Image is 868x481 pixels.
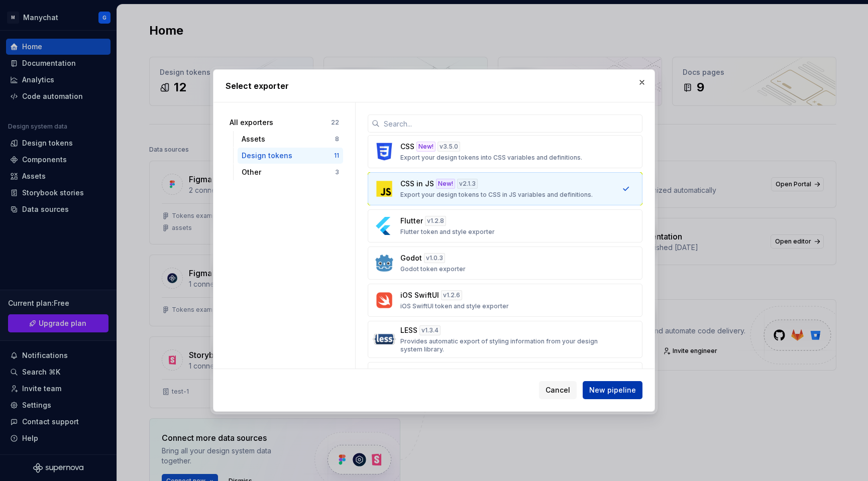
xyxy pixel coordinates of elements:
span: New pipeline [589,385,636,395]
p: iOS SwiftUI [400,290,439,300]
div: New! [416,142,436,152]
p: Provides automatic export of styling information from your design system library. [400,337,604,353]
div: 3 [335,168,339,176]
div: New! [436,179,455,189]
button: CSSNew!v3.5.0Export your design tokens into CSS variables and definitions. [368,135,642,168]
div: Assets [242,134,335,144]
p: Godot [400,253,422,263]
div: v 1.2.8 [425,216,446,226]
input: Search... [380,114,642,133]
button: Design tokens11 [238,148,343,164]
div: 8 [335,135,339,143]
div: v 2.1.3 [457,179,478,189]
div: v 1.3.4 [419,325,441,335]
button: SCSSv1.4.1SCSS token and style exporter [368,362,642,395]
button: CSS in JSNew!v2.1.3Export your design tokens to CSS in JS variables and definitions. [368,172,642,205]
button: Cancel [539,381,577,399]
div: Design tokens [242,151,334,161]
div: 11 [334,152,339,160]
button: LESSv1.3.4Provides automatic export of styling information from your design system library. [368,321,642,358]
p: LESS [400,325,417,335]
button: New pipeline [583,381,642,399]
p: CSS [400,142,414,152]
div: All exporters [230,117,331,128]
span: Cancel [546,385,570,395]
div: v 1.0.3 [424,253,445,263]
div: v 3.5.0 [438,142,460,152]
button: Flutterv1.2.8Flutter token and style exporter [368,209,642,243]
p: Export your design tokens into CSS variables and definitions. [400,154,582,162]
button: All exporters22 [226,114,343,131]
div: 22 [331,118,339,127]
p: iOS SwiftUI token and style exporter [400,302,509,310]
button: Other3 [238,164,343,180]
div: Other [242,167,335,177]
h2: Select exporter [226,80,642,92]
p: Export your design tokens to CSS in JS variables and definitions. [400,191,593,199]
p: Flutter token and style exporter [400,228,495,236]
button: iOS SwiftUIv1.2.6iOS SwiftUI token and style exporter [368,284,642,317]
div: v 1.2.6 [441,290,462,300]
button: Assets8 [238,131,343,147]
button: Godotv1.0.3Godot token exporter [368,247,642,280]
p: Godot token exporter [400,265,466,273]
p: CSS in JS [400,179,434,189]
p: Flutter [400,216,423,226]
